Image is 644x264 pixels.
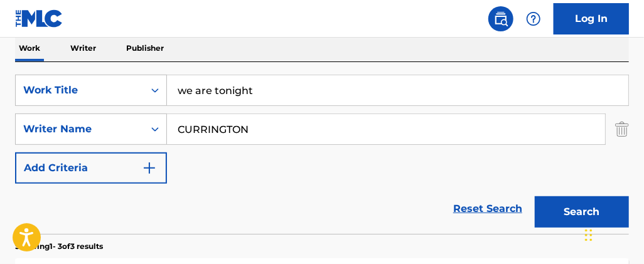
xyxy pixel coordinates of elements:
img: Delete Criterion [615,114,629,145]
img: search [493,11,508,26]
p: Writer [67,35,100,61]
button: Search [535,196,629,228]
form: Search Form [15,75,629,234]
img: MLC Logo [15,9,63,28]
img: 9d2ae6d4665cec9f34b9.svg [142,161,157,176]
p: Publisher [122,35,168,61]
div: Drag [585,216,593,254]
div: Writer Name [23,122,136,137]
img: help [526,11,541,26]
div: Help [521,6,546,31]
iframe: Chat Widget [581,204,644,264]
div: Work Title [23,83,136,98]
p: Showing 1 - 3 of 3 results [15,241,103,252]
p: Work [15,35,44,61]
button: Add Criteria [15,152,167,184]
a: Public Search [488,6,513,31]
a: Log In [554,3,629,34]
a: Reset Search [447,195,529,223]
